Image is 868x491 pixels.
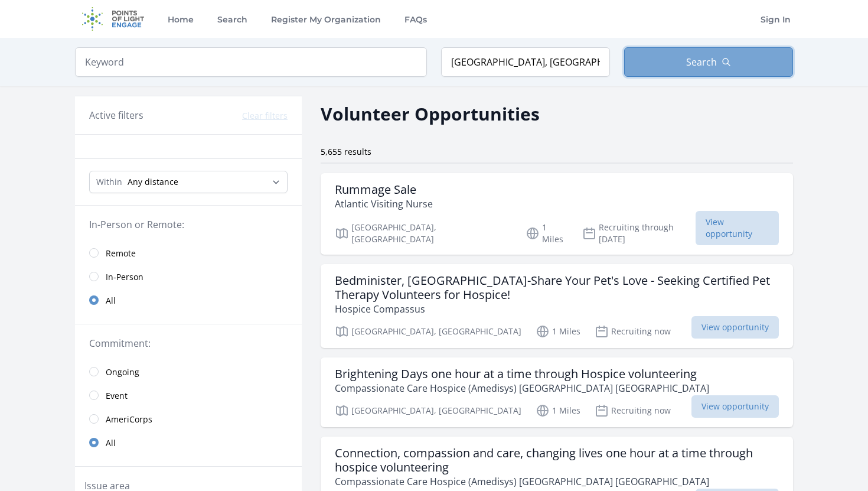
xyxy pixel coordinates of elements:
[75,407,302,431] a: AmeriCorps
[242,110,288,122] button: Clear filters
[75,383,302,407] a: Event
[75,431,302,454] a: All
[75,360,302,383] a: Ongoing
[106,390,128,402] span: Event
[89,336,288,350] legend: Commitment:
[106,271,143,283] span: In-Person
[89,217,288,232] legend: In-Person or Remote:
[89,171,288,193] select: Search Radius
[106,248,136,259] span: Remote
[335,197,433,211] p: Atlantic Visiting Nurse
[106,414,152,425] span: AmeriCorps
[441,47,610,77] input: Location
[321,173,793,255] a: Rummage Sale Atlantic Visiting Nurse [GEOGRAPHIC_DATA], [GEOGRAPHIC_DATA] 1 Miles Recruiting thro...
[106,437,116,449] span: All
[335,222,511,245] p: [GEOGRAPHIC_DATA], [GEOGRAPHIC_DATA]
[536,404,580,418] p: 1 Miles
[335,446,779,474] h3: Connection, compassion and care, changing lives one hour at a time through hospice volunteering
[321,100,540,127] h2: Volunteer Opportunities
[335,274,779,302] h3: Bedminister, [GEOGRAPHIC_DATA]-Share Your Pet's Love - Seeking Certified Pet Therapy Volunteers f...
[75,47,427,77] input: Keyword
[321,146,371,157] span: 5,655 results
[335,381,709,395] p: Compassionate Care Hospice (Amedisys) [GEOGRAPHIC_DATA] [GEOGRAPHIC_DATA]
[595,404,671,418] p: Recruiting now
[536,324,580,339] p: 1 Miles
[686,55,717,69] span: Search
[335,324,521,339] p: [GEOGRAPHIC_DATA], [GEOGRAPHIC_DATA]
[321,357,793,427] a: Brightening Days one hour at a time through Hospice volunteering Compassionate Care Hospice (Amed...
[106,295,116,307] span: All
[335,183,433,197] h3: Rummage Sale
[595,324,671,339] p: Recruiting now
[75,288,302,312] a: All
[691,316,779,339] span: View opportunity
[335,367,709,381] h3: Brightening Days one hour at a time through Hospice volunteering
[582,222,696,245] p: Recruiting through [DATE]
[75,265,302,288] a: In-Person
[335,302,779,316] p: Hospice Compassus
[691,395,779,418] span: View opportunity
[106,366,139,378] span: Ongoing
[526,222,568,245] p: 1 Miles
[696,211,779,245] span: View opportunity
[321,264,793,348] a: Bedminister, [GEOGRAPHIC_DATA]-Share Your Pet's Love - Seeking Certified Pet Therapy Volunteers f...
[89,108,143,122] h3: Active filters
[335,404,521,418] p: [GEOGRAPHIC_DATA], [GEOGRAPHIC_DATA]
[75,241,302,265] a: Remote
[335,474,779,489] p: Compassionate Care Hospice (Amedisys) [GEOGRAPHIC_DATA] [GEOGRAPHIC_DATA]
[624,47,793,77] button: Search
